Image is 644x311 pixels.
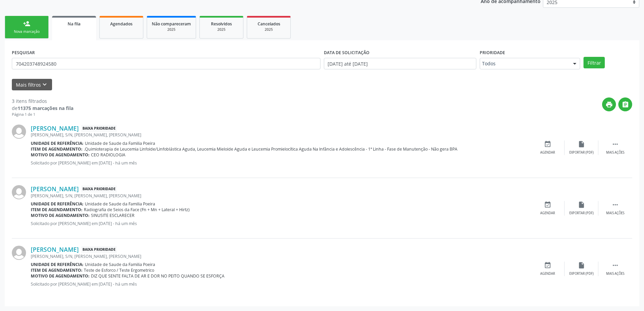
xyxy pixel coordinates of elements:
[91,273,224,279] span: DIZ QUE SENTE FALTA DE AR E DOR NO PEITO QUANDO SE ESFORÇA
[110,21,133,27] span: Agendados
[569,211,594,216] div: Exportar (PDF)
[12,47,35,58] label: PESQUISAR
[544,140,551,148] i: event_available
[31,273,90,279] b: Motivo de agendamento:
[544,201,551,208] i: event_available
[81,125,117,132] span: Baixa Prioridade
[606,271,624,276] div: Mais ações
[12,185,26,199] img: img
[578,201,585,208] i: insert_drive_file
[84,146,457,152] span: .Quimioterapia de Leucemia Linfoide/Linfoblástica Aguda, Leucemia Mieloide Aguda e Leucemia Promi...
[31,253,531,259] div: [PERSON_NAME], S/N, [PERSON_NAME], [PERSON_NAME]
[31,132,531,138] div: [PERSON_NAME], S/N, [PERSON_NAME], [PERSON_NAME]
[12,112,73,117] div: Página 1 de 1
[606,150,624,155] div: Mais ações
[612,262,619,269] i: 
[480,47,505,58] label: Prioridade
[602,97,616,111] button: print
[12,79,52,91] button: Mais filtroskeyboard_arrow_down
[31,267,82,273] b: Item de agendamento:
[540,211,555,216] div: Agendar
[618,97,632,111] button: 
[31,262,84,267] b: Unidade de referência:
[482,60,566,67] span: Todos
[12,58,320,69] input: Nome, CNS
[605,101,613,108] i: print
[85,140,155,146] span: Unidade de Saude da Familia Poeira
[544,262,551,269] i: event_available
[12,105,73,112] div: de
[31,160,531,166] p: Solicitado por [PERSON_NAME] em [DATE] - há um mês
[578,262,585,269] i: insert_drive_file
[540,150,555,155] div: Agendar
[31,221,531,226] p: Solicitado por [PERSON_NAME] em [DATE] - há um mês
[152,27,191,32] div: 2025
[10,29,44,34] div: Nova marcação
[81,246,117,253] span: Baixa Prioridade
[31,207,82,213] b: Item de agendamento:
[152,21,191,27] span: Não compareceram
[84,207,190,213] span: Radiografia de Seios da Face (Fn + Mn + Lateral + Hirtz)
[31,281,531,287] p: Solicitado por [PERSON_NAME] em [DATE] - há um mês
[81,185,117,193] span: Baixa Prioridade
[612,201,619,208] i: 
[12,97,73,105] div: 3 itens filtrados
[324,47,369,58] label: DATA DE SOLICITAÇÃO
[583,57,605,68] button: Filtrar
[31,185,79,193] a: [PERSON_NAME]
[31,213,90,218] b: Motivo de agendamento:
[205,27,238,32] div: 2025
[12,125,26,139] img: img
[85,201,155,207] span: Unidade de Saude da Familia Poeira
[569,271,594,276] div: Exportar (PDF)
[324,58,476,69] input: Selecione um intervalo
[31,201,84,207] b: Unidade de referência:
[85,262,155,267] span: Unidade de Saude da Familia Poeira
[211,21,232,27] span: Resolvidos
[31,125,79,132] a: [PERSON_NAME]
[68,21,80,27] span: Na fila
[252,27,286,32] div: 2025
[258,21,280,27] span: Cancelados
[31,246,79,253] a: [PERSON_NAME]
[18,105,73,111] strong: 11375 marcações na fila
[41,81,48,88] i: keyboard_arrow_down
[91,213,135,218] span: SINUSITE ESCLARECER
[31,140,84,146] b: Unidade de referência:
[23,20,30,27] div: person_add
[12,246,26,260] img: img
[606,211,624,216] div: Mais ações
[578,140,585,148] i: insert_drive_file
[84,267,154,273] span: Teste de Esforco / Teste Ergometrico
[31,146,82,152] b: Item de agendamento:
[612,140,619,148] i: 
[622,101,629,108] i: 
[31,152,90,158] b: Motivo de agendamento:
[569,150,594,155] div: Exportar (PDF)
[540,271,555,276] div: Agendar
[31,193,531,199] div: [PERSON_NAME], S/N, [PERSON_NAME], [PERSON_NAME]
[91,152,125,158] span: CEO RADIOLOGIA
